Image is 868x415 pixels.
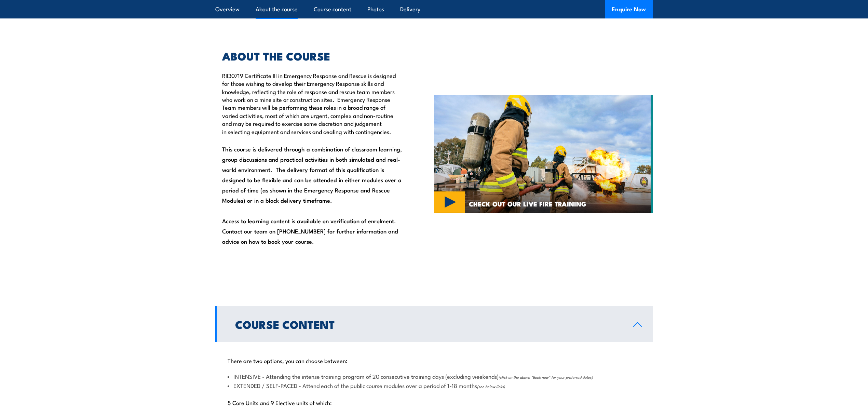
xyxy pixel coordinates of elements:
[222,71,403,135] p: RII30719 Certificate III in Emergency Response and Rescue is designed for those wishing to develo...
[228,372,640,381] li: INTENSIVE - Attending the intense training program of 20 consecutive training days (excluding wee...
[215,51,403,257] div: This course is delivered through a combination of classroom learning, group discussions and pract...
[228,399,640,406] p: 5 Core Units and 9 Elective units of which:
[222,51,403,61] h2: ABOUT THE COURSE
[235,319,622,329] h2: Course Content
[228,381,640,390] li: EXTENDED / SELF-PACED - Attend each of the public course modules over a period of 1-18 months
[215,306,653,342] a: Course Content
[228,357,640,364] p: There are two options, you can choose between:
[434,95,653,213] img: MINING SAFETY TRAINING COURSES
[469,201,586,207] span: CHECK OUT OUR LIVE FIRE TRAINING
[499,374,593,380] span: (click on the above "Book now" for your preferred dates)
[477,384,505,389] span: (see below links)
